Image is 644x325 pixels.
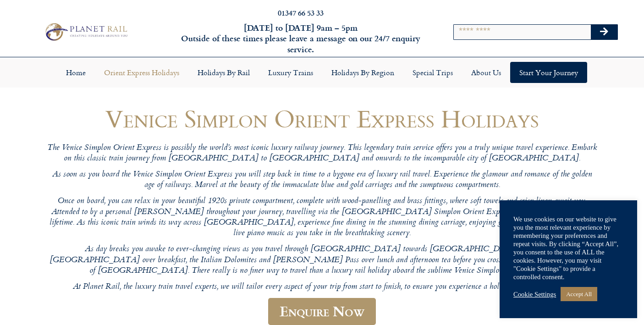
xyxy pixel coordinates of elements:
[47,105,597,132] h1: Venice Simplon Orient Express Holidays
[47,170,597,191] p: As soon as you board the Venice Simplon Orient Express you will step back in time to a bygone era...
[42,21,130,43] img: Planet Rail Train Holidays Logo
[403,62,462,83] a: Special Trips
[47,196,597,239] p: Once on board, you can relax in your beautiful 1920s private compartment, complete with wood-pane...
[513,215,623,281] div: We use cookies on our website to give you the most relevant experience by remembering your prefer...
[462,62,510,83] a: About Us
[47,143,597,165] p: The Venice Simplon Orient Express is possibly the world’s most iconic luxury railway journey. Thi...
[259,62,322,83] a: Luxury Trains
[591,25,617,39] button: Search
[47,282,597,292] p: At Planet Rail, the luxury train travel experts, we will tailor every aspect of your trip from st...
[322,62,403,83] a: Holidays by Region
[57,62,95,83] a: Home
[188,62,259,83] a: Holidays by Rail
[268,298,376,325] a: Enquire Now
[5,62,639,83] nav: Menu
[278,7,324,18] a: 01347 66 53 33
[561,287,597,301] a: Accept All
[174,22,427,55] h6: [DATE] to [DATE] 9am – 5pm Outside of these times please leave a message on our 24/7 enquiry serv...
[513,290,556,298] a: Cookie Settings
[47,244,597,276] p: As day breaks you awake to ever-changing views as you travel through [GEOGRAPHIC_DATA] towards [G...
[510,62,587,83] a: Start your Journey
[95,62,188,83] a: Orient Express Holidays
